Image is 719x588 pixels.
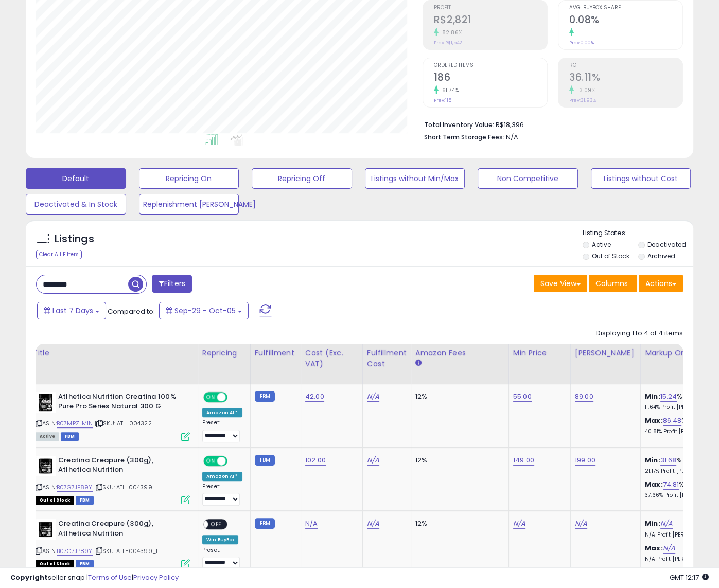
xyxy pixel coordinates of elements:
div: [PERSON_NAME] [575,348,636,359]
small: Prev: R$1,542 [434,40,462,46]
small: Prev: 31.93% [569,97,596,103]
div: Preset: [202,483,242,506]
small: Prev: 115 [434,97,451,103]
strong: Copyright [10,573,48,582]
div: Preset: [202,419,242,442]
div: Amazon AI * [202,472,242,481]
a: N/A [575,519,587,529]
button: Repricing On [139,168,239,189]
h5: Listings [55,232,94,246]
div: 12% [415,392,501,401]
span: Sep-29 - Oct-05 [174,306,236,316]
button: Last 7 Days [37,302,106,319]
div: Title [33,348,194,359]
a: 31.68 [660,455,677,466]
div: Min Price [513,348,566,359]
b: Short Term Storage Fees: [424,133,504,141]
b: Creatina Creapure (300g), Atlhetica Nutrition [58,456,183,477]
a: N/A [305,519,318,529]
div: Repricing [202,348,246,359]
button: Default [26,168,126,189]
label: Active [592,240,611,249]
button: Replenishment [PERSON_NAME] [139,194,239,215]
div: ASIN: [36,519,190,567]
small: FBM [255,518,275,529]
a: 42.00 [305,391,324,402]
a: N/A [367,455,379,466]
button: Non Competitive [478,168,578,189]
b: Atlhetica Nutrition Creatina 100% Pure Pro Series Natural 300 G [58,392,183,414]
a: 86.48 [663,416,682,426]
button: Listings without Cost [591,168,691,189]
span: Columns [595,278,628,289]
button: Columns [589,275,637,292]
div: Amazon Fees [415,348,504,359]
a: 55.00 [513,391,532,402]
h2: 0.08% [569,14,682,28]
a: N/A [513,519,525,529]
span: N/A [506,132,518,142]
div: Fulfillment Cost [367,348,407,369]
div: Clear All Filters [36,250,82,259]
span: Ordered Items [434,63,547,68]
b: Min: [645,455,660,465]
button: Deactivated & In Stock [26,194,126,215]
a: Privacy Policy [133,573,179,582]
span: | SKU: ATL-004399_1 [94,547,157,555]
a: B07G7JP89Y [57,483,93,492]
button: Sep-29 - Oct-05 [159,302,249,319]
b: Max: [645,543,663,553]
a: N/A [660,519,673,529]
a: 74.81 [663,479,679,490]
span: FBM [61,432,79,441]
b: Min: [645,391,660,401]
a: 102.00 [305,455,326,466]
a: 149.00 [513,455,534,466]
span: All listings currently available for purchase on Amazon [36,432,59,441]
span: Compared to: [108,307,155,316]
a: 89.00 [575,391,593,402]
span: OFF [226,456,242,465]
p: Listing States: [583,228,693,238]
span: ON [204,456,217,465]
span: ON [204,393,217,402]
li: R$18,396 [424,118,675,130]
div: Fulfillment [255,348,296,359]
h2: R$2,821 [434,14,547,28]
div: 12% [415,456,501,465]
small: 82.86% [439,29,463,37]
a: N/A [663,543,675,554]
div: Amazon AI * [202,408,242,417]
b: Total Inventory Value: [424,120,494,129]
h2: 186 [434,72,547,85]
div: 12% [415,519,501,528]
a: N/A [367,519,379,529]
label: Archived [647,252,675,260]
div: Cost (Exc. VAT) [305,348,358,369]
img: 41F1VkkVU9L._SL40_.jpg [36,456,56,476]
span: All listings that are currently out of stock and unavailable for purchase on Amazon [36,496,74,505]
div: ASIN: [36,392,190,440]
button: Actions [639,275,683,292]
span: Last 7 Days [52,306,93,316]
label: Deactivated [647,240,686,249]
span: OFF [208,520,224,529]
div: Preset: [202,547,242,570]
span: FBM [76,496,94,505]
button: Repricing Off [252,168,352,189]
a: N/A [367,391,379,402]
small: 61.74% [439,86,459,94]
small: Amazon Fees. [415,359,422,368]
span: | SKU: ATL-004322 [95,419,152,427]
button: Listings without Min/Max [365,168,465,189]
small: FBM [255,391,275,402]
button: Filters [152,275,192,293]
a: 199.00 [575,455,595,466]
b: Creatina Creapure (300g), Atlhetica Nutrition [58,519,183,541]
a: 15.24 [660,391,677,402]
b: Max: [645,479,663,489]
label: Out of Stock [592,252,629,260]
button: Save View [534,275,587,292]
div: Win BuyBox [202,535,239,544]
h2: 36.11% [569,72,682,85]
